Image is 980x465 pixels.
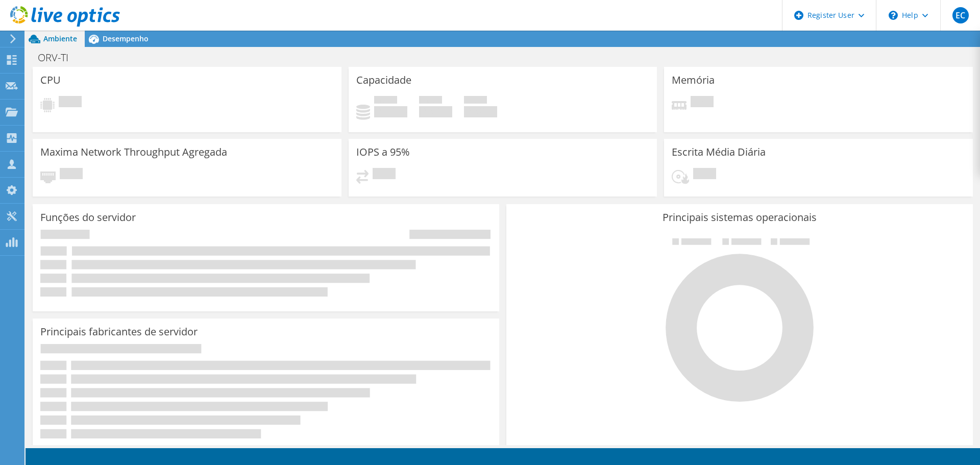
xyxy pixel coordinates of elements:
[889,11,898,20] svg: \n
[374,106,407,117] h4: 0 GiB
[40,212,136,223] h3: Funções do servidor
[374,96,397,106] span: Usado
[952,7,969,23] span: EC
[103,34,149,43] span: Desempenho
[672,75,715,86] h3: Memória
[60,168,83,182] span: Pendente
[59,96,82,110] span: Pendente
[40,75,61,86] h3: CPU
[691,96,714,110] span: Pendente
[33,52,84,63] h1: ORV-TI
[464,106,497,117] h4: 0 GiB
[356,146,410,158] h3: IOPS a 95%
[419,96,442,106] span: Disponível
[419,106,452,117] h4: 0 GiB
[672,146,766,158] h3: Escrita Média Diária
[464,96,487,106] span: Total
[40,326,198,337] h3: Principais fabricantes de servidor
[40,146,227,158] h3: Maxima Network Throughput Agregada
[693,168,716,182] span: Pendente
[373,168,396,182] span: Pendente
[514,212,965,223] h3: Principais sistemas operacionais
[43,34,77,43] span: Ambiente
[356,75,411,86] h3: Capacidade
